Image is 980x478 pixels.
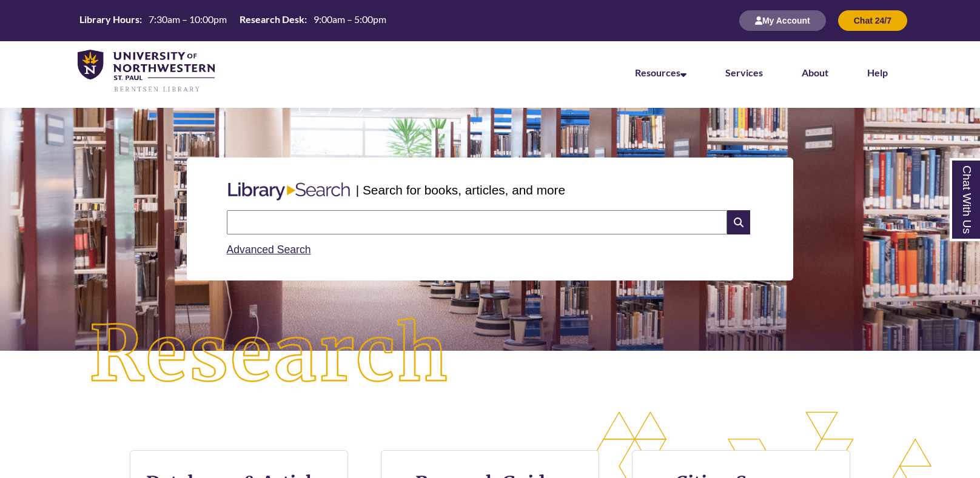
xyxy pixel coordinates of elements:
[838,10,907,31] button: Chat 24/7
[727,210,750,234] i: Search
[635,67,686,78] a: Resources
[78,50,215,93] img: UNWSP Library Logo
[235,13,309,26] th: Research Desk:
[75,13,144,26] th: Library Hours:
[739,15,826,25] a: My Account
[75,13,391,28] table: Hours Today
[149,13,227,25] span: 7:30am – 10:00pm
[222,178,356,205] img: Libary Search
[867,67,888,78] a: Help
[356,181,565,199] p: | Search for books, articles, and more
[49,278,490,431] img: Research
[314,13,386,25] span: 9:00am – 5:00pm
[227,244,311,256] a: Advanced Search
[802,67,828,78] a: About
[838,15,907,25] a: Chat 24/7
[725,67,763,78] a: Services
[75,13,391,29] a: Hours Today
[739,10,826,31] button: My Account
